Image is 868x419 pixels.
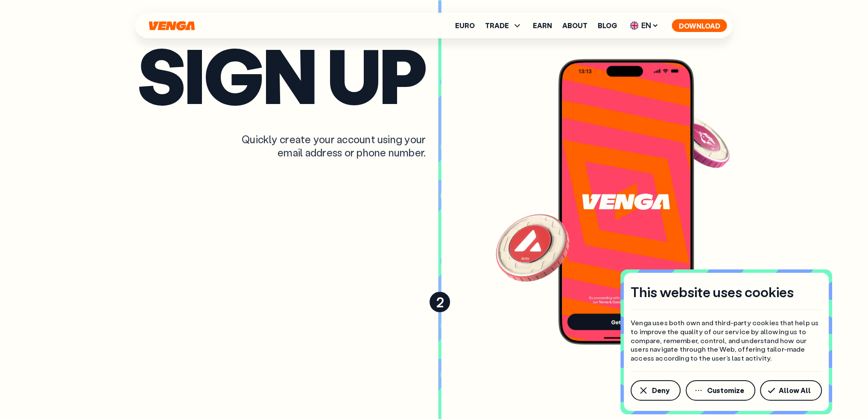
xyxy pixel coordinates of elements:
a: Euro [455,22,475,29]
button: Allow All [760,380,822,401]
span: TRADE [485,20,523,31]
a: Blog [598,22,617,29]
img: flag-uk [630,21,639,30]
span: TRADE [485,22,509,29]
div: Quickly create your account using your email address or phone number. [178,133,426,159]
p: Venga uses both own and third-party cookies that help us to improve the quality of our service by... [631,318,822,363]
span: EN [627,19,662,32]
a: About [562,22,587,29]
div: 2 [430,292,450,312]
svg: Home [148,21,196,31]
h2: sign up [137,42,426,107]
button: Download [672,19,727,32]
span: Deny [652,387,669,394]
button: Deny [631,380,681,401]
span: Customize [707,387,744,394]
img: phone [494,59,731,344]
button: Customize [686,380,755,401]
a: Earn [533,22,552,29]
span: Allow All [779,387,811,394]
h4: This website uses cookies [631,283,794,301]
